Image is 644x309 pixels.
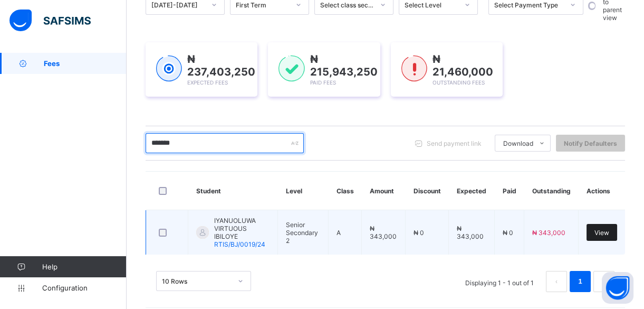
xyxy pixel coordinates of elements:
div: First Term [236,1,290,9]
li: 下一页 [593,271,614,292]
span: ₦ 343,000 [532,229,565,237]
li: 上一页 [546,271,567,292]
img: safsims [9,10,91,32]
div: [DATE]-[DATE] [151,1,205,9]
span: Expected Fees [187,79,228,86]
span: ₦ 21,460,000 [432,53,493,78]
span: A [337,229,341,237]
button: Open asap [602,272,633,304]
span: Fees [44,59,127,68]
li: Displaying 1 - 1 out of 1 [457,271,542,292]
div: 10 Rows [162,277,232,285]
span: Paid Fees [310,79,336,86]
div: Select Level [405,1,458,9]
th: Discount [406,172,449,210]
th: Class [329,172,362,210]
span: Outstanding Fees [432,79,485,86]
span: View [594,229,609,237]
span: RTIS/BJ/0019/24 [214,240,265,248]
span: ₦ 343,000 [370,224,397,240]
span: ₦ 0 [503,229,513,237]
th: Student [188,172,278,210]
span: ₦ 215,943,250 [310,53,378,78]
th: Outstanding [524,172,578,210]
a: 1 [575,275,585,288]
span: Help [42,263,126,271]
button: next page [593,271,614,292]
span: Senior Secondary 2 [286,221,318,245]
span: Configuration [42,284,126,292]
span: Send payment link [427,139,482,147]
span: ₦ 0 [414,229,424,237]
img: paid-1.3eb1404cbcb1d3b736510a26bbfa3ccb.svg [278,55,304,82]
th: Level [278,172,329,210]
th: Amount [362,172,406,210]
img: outstanding-1.146d663e52f09953f639664a84e30106.svg [401,55,427,82]
span: ₦ 343,000 [457,224,484,240]
button: prev page [546,271,567,292]
span: Download [503,139,533,147]
th: Actions [578,172,625,210]
span: ₦ 237,403,250 [187,53,255,78]
li: 1 [570,271,591,292]
span: Notify Defaulters [564,139,617,147]
div: Select class section [320,1,374,9]
span: IYANUOLUWA VIRTUOUS IBILOYE [214,217,270,240]
div: Select Payment Type [494,1,564,9]
img: expected-1.03dd87d44185fb6c27cc9b2570c10499.svg [156,55,182,82]
th: Paid [494,172,524,210]
th: Expected [449,172,495,210]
